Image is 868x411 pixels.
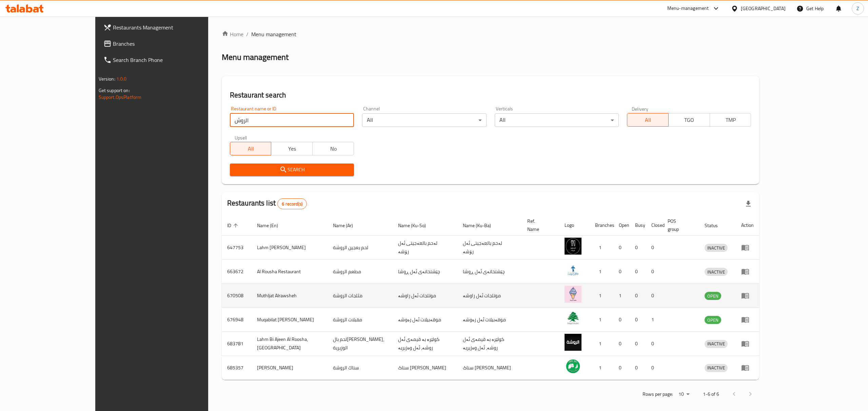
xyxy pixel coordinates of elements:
[705,292,721,300] span: OPEN
[251,30,296,38] span: Menu management
[328,260,393,284] td: مطعم الروشة
[99,74,115,83] span: Version:
[671,115,707,125] span: TGO
[222,215,759,380] table: enhanced table
[252,284,328,308] td: Muthljat Alrawsheh
[457,284,522,308] td: موتلجات ئەل راوشە
[230,164,354,176] button: Search
[590,356,613,380] td: 1
[646,284,662,308] td: 0
[630,215,646,236] th: Busy
[235,166,349,174] span: Search
[676,389,692,399] div: Rows per page:
[590,308,613,332] td: 1
[590,236,613,260] td: 1
[736,215,759,236] th: Action
[393,260,457,284] td: چێشتخانەی ئەل ڕوشا
[457,236,522,260] td: لەحم بالعەجینی ئەل رۆشە
[705,244,728,252] span: INACTIVE
[590,332,613,356] td: 1
[362,113,486,127] div: All
[277,198,307,209] div: Total records count
[565,238,581,255] img: Lahm Bil Agin Al-Raouche
[705,244,728,252] div: INACTIVE
[393,356,457,380] td: سناک [PERSON_NAME]
[113,40,235,48] span: Branches
[643,390,673,398] p: Rows per page:
[230,142,272,155] button: All
[713,115,749,125] span: TMP
[646,356,662,380] td: 0
[527,217,551,233] span: Ref. Name
[116,74,127,83] span: 1.0.0
[630,308,646,332] td: 0
[99,86,130,95] span: Get support on:
[463,221,500,230] span: Name (Ku-Ba)
[222,30,759,38] nav: breadcrumb
[495,113,619,127] div: All
[230,113,354,127] input: Search for restaurant name or ID..
[705,340,728,348] div: INACTIVE
[705,340,728,348] span: INACTIVE
[630,332,646,356] td: 0
[590,260,613,284] td: 1
[565,262,581,279] img: Al Rousha Restaurant
[741,243,754,252] div: Menu
[705,221,727,230] span: Status
[741,291,754,300] div: Menu
[705,268,728,276] span: INACTIVE
[630,115,666,125] span: All
[613,236,630,260] td: 0
[590,215,613,236] th: Branches
[227,198,307,209] h2: Restaurants list
[559,215,590,236] th: Logo
[590,284,613,308] td: 1
[613,356,630,380] td: 0
[252,260,328,284] td: Al Rousha Restaurant
[705,364,728,372] span: INACTIVE
[646,236,662,260] td: 0
[227,221,240,230] span: ID
[565,286,581,303] img: Muthljat Alrawsheh
[457,356,522,380] td: سناک [PERSON_NAME]
[565,334,581,351] img: Lahm Bi Ajeen Al Roosha, Alwazirya
[630,284,646,308] td: 0
[741,5,786,12] div: [GEOGRAPHIC_DATA]
[613,308,630,332] td: 0
[457,332,522,356] td: کولێرە بە قیمەی ئەل روشە، ئەل وەزیریە
[99,93,142,102] a: Support.OpsPlatform
[98,52,240,68] a: Search Branch Phone
[252,356,328,380] td: [PERSON_NAME]
[222,52,289,63] h2: Menu management
[741,364,754,372] div: Menu
[328,332,393,356] td: لحم بال[PERSON_NAME]، الوزيرية
[705,316,721,324] span: OPEN
[328,308,393,332] td: مقبلات الروشة
[315,144,351,154] span: No
[565,358,581,375] img: Raucha Snack
[613,260,630,284] td: 0
[257,221,287,230] span: Name (En)
[274,144,310,154] span: Yes
[646,308,662,332] td: 1
[627,113,669,127] button: All
[328,284,393,308] td: مثلجات الروشة
[252,236,328,260] td: Lahm [PERSON_NAME]
[328,236,393,260] td: لحم بعجين الروشة
[333,221,362,230] span: Name (Ar)
[393,308,457,332] td: موقەبیلات ئەل رەوشە
[646,332,662,356] td: 0
[632,106,649,111] label: Delivery
[741,267,754,276] div: Menu
[741,316,754,324] div: Menu
[113,56,235,64] span: Search Branch Phone
[740,196,756,212] div: Export file
[630,236,646,260] td: 0
[741,340,754,348] div: Menu
[705,364,728,372] div: INACTIVE
[457,308,522,332] td: موقەبیلات ئەل رەوشە
[646,215,662,236] th: Closed
[98,36,240,52] a: Branches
